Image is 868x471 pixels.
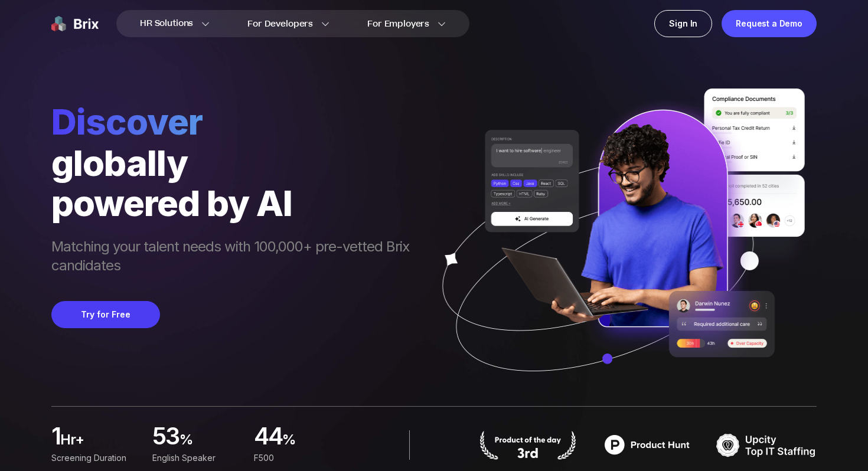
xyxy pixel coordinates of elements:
img: product hunt badge [597,430,697,460]
div: powered by AI [51,183,421,223]
div: Screening duration [51,452,138,465]
span: % [180,430,240,454]
span: hr+ [60,430,138,454]
span: 53 [152,426,180,449]
div: F500 [254,452,341,465]
span: For Employers [367,18,429,30]
span: HR Solutions [140,14,193,33]
span: 1 [51,426,60,449]
img: ai generate [421,89,817,406]
div: globally [51,143,421,183]
img: product hunt badge [478,430,578,460]
span: For Developers [247,18,313,30]
a: Request a Demo [722,10,817,37]
span: 44 [254,426,283,449]
img: TOP IT STAFFING [716,430,817,460]
div: English Speaker [152,452,239,465]
span: Discover [51,100,421,143]
span: Matching your talent needs with 100,000+ pre-vetted Brix candidates [51,237,421,277]
span: % [282,430,341,454]
a: Sign In [654,10,712,37]
button: Try for Free [51,301,160,328]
